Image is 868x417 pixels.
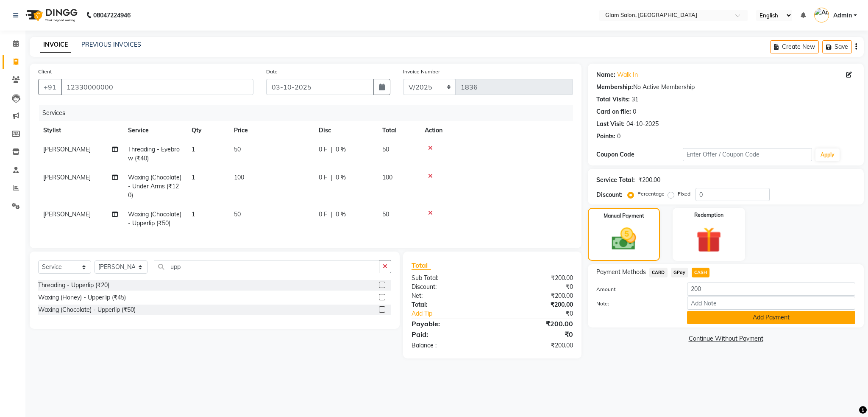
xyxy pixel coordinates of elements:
div: ₹0 [492,329,580,339]
div: ₹200.00 [492,319,580,329]
div: No Active Membership [596,83,855,92]
div: Net: [405,291,492,300]
span: [PERSON_NAME] [43,174,91,181]
span: 1 [192,210,195,218]
span: 50 [382,146,389,153]
label: Amount: [590,285,681,293]
div: Payable: [405,319,492,329]
div: 0 [633,107,636,116]
a: Walk In [617,70,638,79]
span: 1 [192,174,195,181]
div: Discount: [405,283,492,291]
span: | [331,173,332,182]
div: ₹200.00 [492,341,580,350]
div: Sub Total: [405,274,492,283]
span: | [331,145,332,154]
div: Total: [405,300,492,309]
img: Admin [814,8,829,22]
div: Membership: [596,83,633,92]
th: Qty [186,121,229,140]
div: ₹0 [492,283,580,291]
img: _cash.svg [604,225,644,253]
a: INVOICE [40,37,71,53]
div: Services [39,105,579,121]
span: 50 [234,210,241,218]
label: Client [38,68,52,76]
label: Redemption [694,211,723,219]
img: logo [22,3,80,27]
label: Note: [590,300,681,308]
span: Waxing (Chocolate) - Upperlip (₹50) [128,210,181,227]
span: GPay [671,268,688,277]
button: Add Payment [687,311,855,324]
span: 100 [234,174,244,181]
input: Add Note [687,297,855,310]
span: [PERSON_NAME] [43,146,91,153]
div: ₹0 [507,309,579,318]
div: Threading - Upperlip (₹20) [38,281,109,290]
span: 1 [192,146,195,153]
button: Create New [770,40,819,53]
div: ₹200.00 [492,274,580,283]
label: Percentage [637,190,665,198]
div: 0 [617,132,620,141]
th: Stylist [38,121,123,140]
div: 31 [632,95,638,104]
div: Coupon Code [596,150,683,159]
label: Fixed [678,190,690,198]
div: ₹200.00 [492,300,580,309]
span: 0 F [319,145,327,154]
span: 0 F [319,210,327,219]
a: Add Tip [405,309,507,318]
span: 0 F [319,173,327,182]
label: Invoice Number [403,68,440,76]
span: 0 % [336,145,346,154]
label: Manual Payment [604,212,644,220]
div: Last Visit: [596,120,625,129]
div: Paid: [405,329,492,339]
div: Waxing (Chocolate) - Upperlip (₹50) [38,305,136,314]
span: Total [412,261,431,270]
th: Total [377,121,420,140]
span: CASH [692,268,710,277]
div: Card on file: [596,107,631,116]
input: Enter Offer / Coupon Code [683,148,812,161]
button: Apply [815,148,840,161]
div: Balance : [405,341,492,350]
span: 0 % [336,210,346,219]
span: CARD [649,268,668,277]
input: Amount [687,283,855,296]
th: Price [229,121,314,140]
span: [PERSON_NAME] [43,210,91,218]
span: Threading - Eyebrow (₹40) [128,146,180,162]
th: Disc [314,121,377,140]
label: Date [266,68,278,76]
button: +91 [38,79,62,95]
div: Name: [596,70,615,79]
input: Search or Scan [154,260,379,273]
div: Waxing (Honey) - Upperlip (₹45) [38,293,126,302]
span: Admin [833,11,852,20]
div: Service Total: [596,176,635,185]
img: _gift.svg [688,224,730,256]
div: Discount: [596,190,623,199]
span: 50 [234,146,241,153]
a: PREVIOUS INVOICES [81,41,141,48]
input: Search by Name/Mobile/Email/Code [61,79,253,95]
div: Total Visits: [596,95,630,104]
span: 0 % [336,173,346,182]
div: Points: [596,132,615,141]
b: 08047224946 [93,3,131,27]
span: Payment Methods [596,268,646,277]
span: 50 [382,210,389,218]
span: Waxing (Chocolate) - Under Arms (₹120) [128,174,181,199]
span: | [331,210,332,219]
th: Service [123,121,186,140]
div: ₹200.00 [638,176,660,185]
div: ₹200.00 [492,291,580,300]
span: 100 [382,174,392,181]
button: Save [822,40,852,53]
a: Continue Without Payment [590,334,862,343]
div: 04-10-2025 [626,120,659,129]
th: Action [420,121,573,140]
